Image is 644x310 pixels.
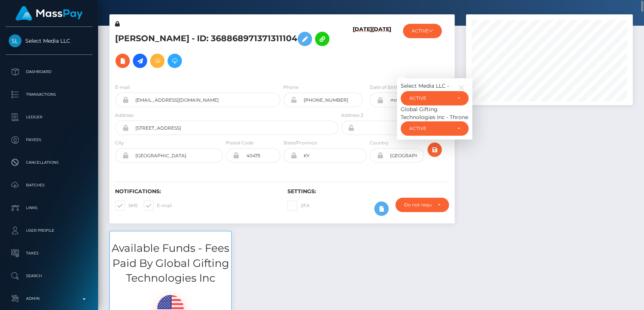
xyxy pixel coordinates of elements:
p: Batches [9,180,89,191]
p: Transactions [9,89,89,100]
label: State/Province [283,139,317,146]
label: Address [115,112,134,119]
button: ACTIVE [401,121,469,136]
p: Ledger [9,112,89,123]
a: Transactions [6,85,92,104]
p: Cancellations [9,157,89,168]
p: Admin [9,293,89,304]
label: 2FA [287,201,310,211]
h5: [PERSON_NAME] - ID: 368868971371311104 [115,28,334,72]
h6: [DATE] [372,26,391,74]
span: Select Media LLC [6,37,92,44]
button: ACTIVE [403,24,442,38]
div: Select Media LLC - [401,82,469,90]
a: Batches [6,176,92,195]
h3: Available Funds - Fees Paid By Global Gifting Technologies Inc [110,241,231,285]
a: Initiate Payout [133,54,147,68]
div: Do not require [404,202,431,208]
a: Cancellations [6,153,92,172]
a: Ledger [6,108,92,127]
h6: [DATE] [353,26,372,74]
h6: Notifications: [115,188,276,195]
img: MassPay Logo [15,6,83,21]
label: Phone [283,84,298,91]
div: Global Gifting Technologies Inc - Throne [401,105,469,121]
label: E-mail [115,84,130,91]
a: Dashboard [6,62,92,81]
div: ACTIVE [409,126,451,132]
p: Taxes [9,248,89,259]
a: Links [6,198,92,217]
div: ACTIVE [409,95,451,101]
label: Address 2 [341,112,363,119]
p: User Profile [9,225,89,236]
h6: Settings: [287,188,449,195]
p: Dashboard [9,66,89,77]
label: E-mail [144,201,172,211]
img: Select Media LLC [9,34,22,47]
a: User Profile [6,221,92,240]
label: SMS [115,201,138,211]
a: Search [6,267,92,285]
a: Payees [6,130,92,149]
label: Date of Birth [370,84,399,91]
label: City [115,139,124,146]
button: ACTIVE [401,91,469,105]
p: Search [9,270,89,282]
a: Admin [6,289,92,308]
a: Taxes [6,244,92,263]
button: Do not require [395,198,449,212]
label: Country [370,139,389,146]
p: Links [9,202,89,214]
label: Postal Code [226,139,254,146]
p: Payees [9,134,89,146]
